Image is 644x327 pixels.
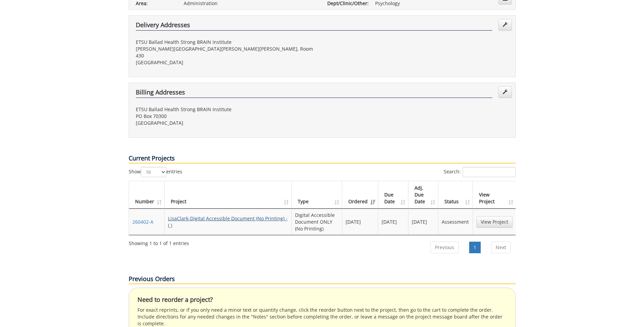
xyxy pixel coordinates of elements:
[136,59,317,66] p: [GEOGRAPHIC_DATA]
[168,215,288,228] a: LisaClark-Digital Accessible Document (No Printing) - ( )
[292,181,342,209] th: Type: activate to sort column ascending
[136,120,317,126] p: [GEOGRAPHIC_DATA]
[408,181,439,209] th: Adj. Due Date: activate to sort column ascending
[342,209,378,235] td: [DATE]
[136,39,317,46] p: ETSU Ballad Health Strong BRAIN Institute
[129,275,516,284] p: Previous Orders
[378,181,408,209] th: Due Date: activate to sort column ascending
[136,113,317,120] p: PO Box 70300
[129,167,182,177] label: Show entries
[430,242,459,253] a: Previous
[137,296,507,303] h4: Need to reorder a project?
[136,89,492,98] h4: Billing Addresses
[476,216,513,228] a: View Project
[129,237,189,247] div: Showing 1 to 1 of 1 entries
[438,209,473,235] td: Assessment
[438,181,473,209] th: Status: activate to sort column ascending
[292,209,342,235] td: Digital Accessible Document ONLY (No Printing)
[141,167,166,177] select: Showentries
[378,209,408,235] td: [DATE]
[137,307,507,327] p: For exact reprints, or if you only need a minor text or quantity change, click the reorder button...
[132,219,153,225] a: 260402-A
[491,242,511,253] a: Next
[408,209,439,235] td: [DATE]
[444,167,516,177] label: Search:
[473,181,516,209] th: View Project: activate to sort column ascending
[136,106,317,113] p: ETSU Ballad Health Strong BRAIN Institute
[498,86,512,98] a: Edit Addresses
[342,181,378,209] th: Ordered: activate to sort column ascending
[136,46,317,59] p: [PERSON_NAME][GEOGRAPHIC_DATA][PERSON_NAME][PERSON_NAME], Room 430
[129,154,516,163] p: Current Projects
[463,167,516,177] input: Search:
[469,242,481,253] a: 1
[498,19,512,31] a: Edit Addresses
[129,181,165,209] th: Number: activate to sort column ascending
[165,181,292,209] th: Project: activate to sort column ascending
[136,22,492,31] h4: Delivery Addresses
